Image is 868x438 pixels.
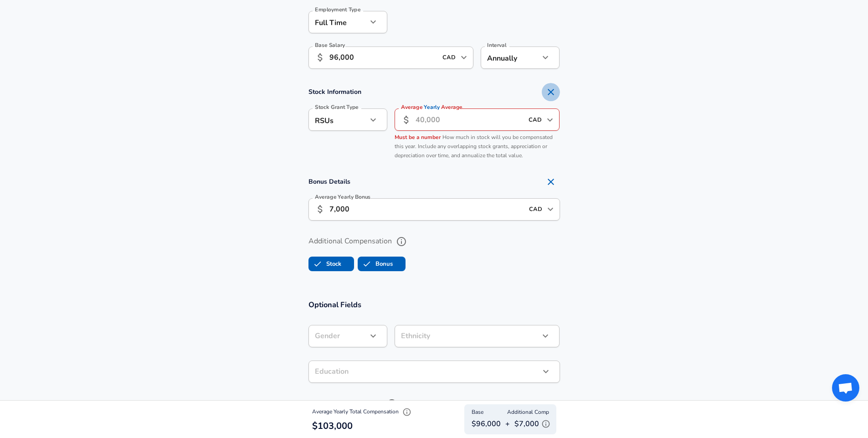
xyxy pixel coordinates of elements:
button: Remove Section [542,173,560,191]
label: Employment Type [315,7,361,12]
label: Stock Grant Type [315,104,359,110]
span: Base [472,408,483,417]
button: Remove Section [542,83,560,101]
input: 40,000 [416,108,524,131]
button: Open [544,113,556,126]
label: Additional Compensation [308,234,560,249]
span: Must be a number [395,134,441,141]
div: RSUs [308,108,367,131]
div: Open chat [832,374,859,402]
div: Annually [481,46,539,69]
span: Average Yearly Total Compensation [312,408,414,415]
div: Full Time [308,11,367,33]
button: help [394,234,409,249]
input: 15,000 [329,198,524,221]
input: USD [526,202,544,216]
p: + [505,418,510,429]
label: Base Salary [315,42,345,48]
button: Open [544,203,557,216]
label: Interval [487,42,507,48]
label: Average Average [401,104,462,110]
label: Average Yearly Bonus [315,194,370,200]
h3: Optional Fields [308,299,560,310]
button: Open [457,51,470,64]
button: BonusBonus [358,257,406,271]
button: Explain Additional Compensation [539,417,553,431]
p: $96,000 [472,418,501,429]
label: Quick Select Modifiers [308,396,560,412]
span: Yearly [424,103,440,111]
button: Explain Total Compensation [400,405,414,419]
h4: Bonus Details [308,173,560,191]
span: How much in stock will you be compensated this year. Include any overlapping stock grants, apprec... [395,134,553,159]
button: help [384,396,400,412]
h4: Stock Information [308,83,560,101]
span: Bonus [358,255,375,273]
label: Stock [309,255,341,273]
p: $7,000 [514,417,553,431]
span: Stock [309,255,326,273]
label: Bonus [358,255,393,273]
span: Additional Comp [507,408,549,417]
input: USD [526,113,544,127]
button: StockStock [308,257,354,271]
input: 100,000 [329,46,437,69]
input: USD [440,51,458,65]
